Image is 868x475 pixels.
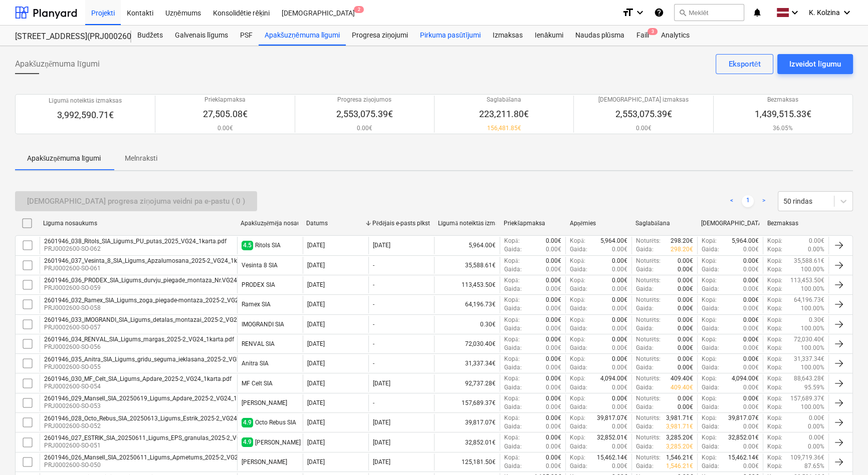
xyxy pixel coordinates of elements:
div: Pirkuma pasūtījumi [414,26,487,46]
p: 0.00€ [546,296,561,304]
p: 0.00€ [546,324,561,333]
div: Līguma nosaukums [43,220,233,227]
p: Kopā : [767,245,782,254]
p: 0.00€ [612,296,627,304]
div: Eksportēt [728,58,760,71]
p: 0.00€ [612,355,627,363]
p: Kopā : [767,324,782,333]
div: 2601946_033_IMOGRANDI_SIA_Ligums_detalas_montazai_2025-2_VG24_1karta.pdf [44,316,271,323]
p: 0.00€ [546,335,561,344]
p: Kopā : [702,296,717,304]
p: 0.00€ [612,344,627,352]
div: 2601946_035_Anitra_SIA_Ligums_gridu_seguma_ieklasana_2025-2_VG24_1karta.pdf [44,356,274,363]
p: Kopā : [504,296,519,304]
p: Kopā : [767,296,782,304]
p: Gaida : [702,265,719,274]
p: 0.00€ [743,355,759,363]
p: 0.00€ [546,383,561,392]
p: PRJ0002600-SO-062 [44,245,227,253]
p: Noturēts : [636,296,661,304]
p: 0.00€ [678,324,693,333]
p: Kopā : [570,374,585,383]
p: 113,453.50€ [790,276,824,285]
p: 0.00€ [678,355,693,363]
div: PRODEX SIA [242,281,275,288]
p: 64,196.73€ [794,296,824,304]
a: Budžets [131,26,169,46]
p: 100.00% [801,285,824,293]
button: Meklēt [674,4,744,21]
span: 3 [647,28,658,35]
p: 409.40€ [671,383,693,392]
p: 0.00€ [612,276,627,285]
p: 0.00€ [678,276,693,285]
div: MF Celt SIA [242,380,273,387]
div: 0.30€ [434,316,500,333]
p: Kopā : [767,237,782,245]
div: 72,030.40€ [434,335,500,352]
div: Ienākumi [529,26,569,46]
p: 0.00€ [678,285,693,293]
p: 0.00€ [612,285,627,293]
p: Kopā : [767,276,782,285]
p: Kopā : [767,344,782,352]
p: Gaida : [702,344,719,352]
p: Kopā : [767,355,782,363]
p: Gaida : [504,245,522,254]
p: Kopā : [767,285,782,293]
p: 0.00€ [546,316,561,324]
p: 0.00€ [743,296,759,304]
div: [DATE] [307,360,325,367]
p: 100.00% [801,363,824,372]
p: Kopā : [702,257,717,265]
p: 0.00€ [743,344,759,352]
div: Vesinta 8 SIA [242,262,278,269]
div: 113,453.50€ [434,276,500,293]
p: 27,505.08€ [202,108,247,120]
p: Kopā : [570,296,585,304]
p: 0.00€ [743,265,759,274]
p: 3,992,590.71€ [49,109,122,121]
div: Faili [630,26,655,46]
p: 95.59% [804,383,824,392]
div: Ramex SIA [242,301,271,308]
p: Bezmaksas [755,96,811,104]
p: Noturēts : [636,374,661,383]
p: 0.00€ [678,316,693,324]
div: 39,817.07€ [434,414,500,431]
p: Kopā : [504,394,519,403]
div: 32,852.01€ [434,433,500,450]
div: PSF [234,26,259,46]
p: 0.00€ [612,257,627,265]
a: Galvenais līgums [169,26,234,46]
p: 0.00€ [612,324,627,333]
div: 2601946_036_PRODEX_SIA_Ligums_durvju_piegade_montaza_Nr.VG242601946036_VG24_1.karta.pdf [44,277,322,284]
span: Apakšuzņēmuma līgumi [15,58,100,70]
p: Gaida : [504,324,522,333]
p: Kopā : [570,394,585,403]
p: Noturēts : [636,316,661,324]
div: 92,737.28€ [434,374,500,391]
p: 0.00€ [678,394,693,403]
div: Datums [306,220,364,227]
p: Kopā : [767,383,782,392]
p: Kopā : [767,394,782,403]
p: Melnraksti [125,153,157,164]
div: [DATE] [307,262,325,269]
p: 223,211.80€ [479,108,529,120]
p: 0.00€ [743,304,759,313]
div: 2601946_034_RENVAL_SIA_Ligums_margas_2025-2_VG24_1karta.pdf [44,336,234,343]
p: PRJ0002600-SO-059 [44,284,322,292]
p: 100.00% [801,265,824,274]
p: 0.00€ [202,124,247,133]
iframe: Chat Widget [818,427,868,475]
p: Kopā : [504,335,519,344]
div: [DATE] [307,281,325,288]
div: Progresa ziņojumi [346,26,414,46]
p: Kopā : [767,374,782,383]
p: 0.00€ [612,245,627,254]
button: Izveidot līgumu [777,54,853,74]
div: Līgumā noteiktās izmaksas [438,220,496,227]
p: 298.20€ [671,237,693,245]
p: Kopā : [767,257,782,265]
